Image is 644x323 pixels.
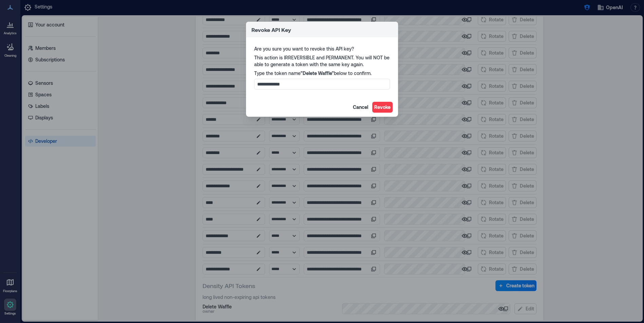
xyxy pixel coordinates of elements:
p: Are you sure you want to revoke this API key? [254,45,390,52]
span: Revoke [374,104,391,111]
button: Cancel [351,102,370,113]
p: This action is IRREVERSIBLE and PERMANENT. You will NOT be able to generate a token with the same... [254,54,390,68]
span: Cancel [353,104,368,111]
button: Revoke [372,102,393,113]
b: " Delete Waffle " [301,70,334,76]
p: Type the token name below to confirm. [254,70,390,77]
header: Revoke API Key [246,22,398,37]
